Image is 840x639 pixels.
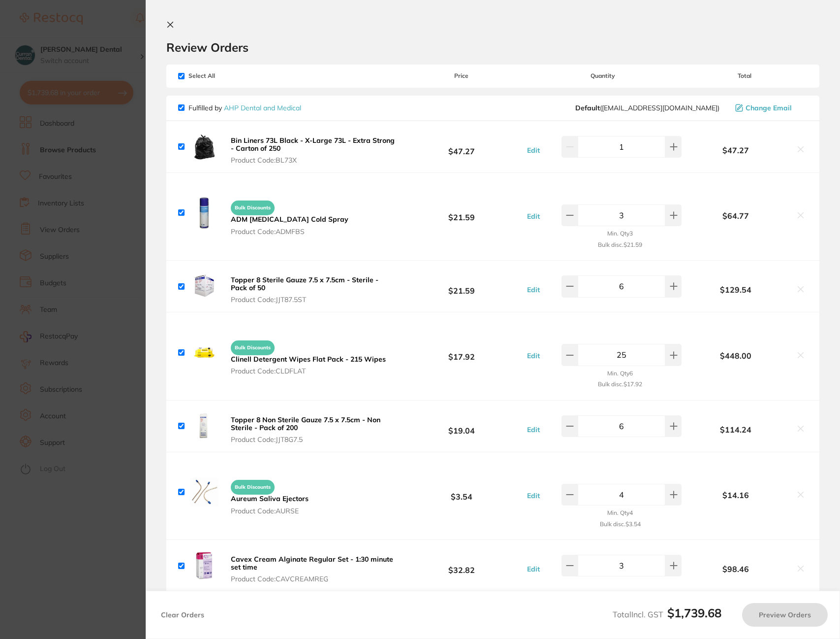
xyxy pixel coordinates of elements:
b: $32.82 [399,557,525,575]
small: Min. Qty 6 [607,370,633,377]
small: Bulk disc. $17.92 [598,381,642,388]
button: Bulk Discounts ADM [MEDICAL_DATA] Cold Spray Product Code:ADMFBS [228,196,351,235]
span: Product Code: JJT87.5ST [231,296,396,303]
span: Product Code: CLDFLAT [231,367,386,375]
b: $17.92 [399,343,525,362]
span: Product Code: BL73X [231,156,396,164]
span: Total Incl. GST [613,609,721,619]
b: $47.27 [682,146,790,155]
p: Fulfilled by [188,104,301,112]
b: $129.54 [682,285,790,294]
b: Topper 8 Non Sterile Gauze 7.5 x 7.5cm - Non Sterile - Pack of 200 [231,415,380,432]
button: Edit [524,565,543,573]
b: Clinell Detergent Wipes Flat Pack - 215 Wipes [231,355,386,364]
span: Product Code: JJT8G7.5 [231,436,396,443]
b: Aureum Saliva Ejectors [231,494,309,503]
b: Cavex Cream Alginate Regular Set - 1:30 minute set time [231,555,393,572]
button: Topper 8 Sterile Gauze 7.5 x 7.5cm - Sterile - Pack of 50 Product Code:JJT87.5ST [228,275,399,304]
span: Total [682,72,808,79]
b: Topper 8 Sterile Gauze 7.5 x 7.5cm - Sterile - Pack of 50 [231,275,378,292]
span: Product Code: AURSE [231,507,309,515]
span: Bulk Discounts [231,480,275,495]
small: Min. Qty 4 [607,509,633,516]
img: OTRoeHlqbw [188,550,220,581]
span: Product Code: CAVCREAMREG [231,575,396,583]
button: Edit [524,285,543,294]
b: $19.04 [399,417,525,435]
button: Edit [524,425,543,434]
span: Product Code: ADMFBS [231,228,348,235]
span: Bulk Discounts [231,340,275,355]
button: Edit [524,146,543,155]
button: Change Email [732,103,808,112]
small: Bulk disc. $21.59 [598,241,642,248]
span: orders@ahpdentalmedical.com.au [575,104,719,112]
b: $114.24 [682,425,790,434]
button: Preview Orders [742,603,828,627]
button: Edit [524,351,543,360]
b: $98.46 [682,565,790,573]
img: eGU5MThyZg [188,476,220,508]
span: Change Email [746,104,792,112]
button: Edit [524,491,543,500]
span: Select All [178,72,277,79]
img: YzIxeTJoYQ [188,270,220,302]
a: AHP Dental and Medical [224,103,301,112]
b: ADM [MEDICAL_DATA] Cold Spray [231,215,348,224]
button: Bulk Discounts Aureum Saliva Ejectors Product Code:AURSE [228,475,311,515]
span: Quantity [524,72,682,79]
img: YjhhZG53ag [188,410,220,442]
span: Price [399,72,525,79]
img: c3hlM2hpZg [188,336,220,368]
b: $1,739.68 [667,605,721,620]
h2: Review Orders [166,40,819,55]
small: Bulk disc. $3.54 [600,521,641,528]
b: $3.54 [399,483,525,501]
small: Min. Qty 3 [607,230,633,237]
b: $47.27 [399,137,525,156]
button: Bin Liners 73L Black - X-Large 73L - Extra Strong - Carton of 250 Product Code:BL73X [228,136,399,165]
b: $64.77 [682,211,790,220]
img: MTBtd2Fucw [188,131,220,163]
button: Edit [524,212,543,221]
b: Default [575,103,600,112]
button: Topper 8 Non Sterile Gauze 7.5 x 7.5cm - Non Sterile - Pack of 200 Product Code:JJT8G7.5 [228,415,399,444]
button: Bulk Discounts Clinell Detergent Wipes Flat Pack - 215 Wipes Product Code:CLDFLAT [228,336,389,375]
img: MmVhZnkxaw [188,197,220,229]
b: Bin Liners 73L Black - X-Large 73L - Extra Strong - Carton of 250 [231,136,395,153]
b: $21.59 [399,203,525,222]
b: $21.59 [399,277,525,296]
b: $14.16 [682,491,790,500]
button: Clear Orders [158,603,207,627]
button: Cavex Cream Alginate Regular Set - 1:30 minute set time Product Code:CAVCREAMREG [228,555,399,583]
span: Bulk Discounts [231,201,275,215]
b: $448.00 [682,351,790,360]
